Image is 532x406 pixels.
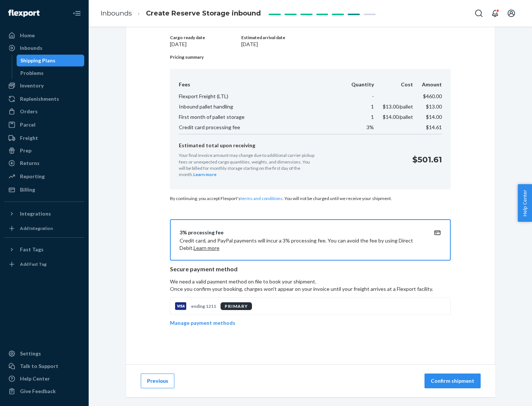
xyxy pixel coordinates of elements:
[4,171,84,182] a: Reporting
[170,41,240,48] p: [DATE]
[20,186,35,193] div: Billing
[4,258,84,270] a: Add Fast Tag
[383,114,413,120] span: $14.00 /pallet
[488,6,502,21] button: Open notifications
[241,34,451,41] p: Estimated arrival date
[4,119,84,131] a: Parcel
[4,360,84,372] a: Talk to Support
[4,157,84,169] a: Returns
[4,348,84,359] a: Settings
[426,114,442,120] span: $14.00
[413,81,442,91] th: Amount
[170,195,451,202] p: By continuing, you accept Flexport's . You will not be charged until we receive your shipment.
[431,377,474,385] p: Confirm shipment
[180,229,423,236] div: 3% processing fee
[426,124,442,130] span: $14.61
[146,9,261,17] span: Create Reserve Storage inbound
[504,6,519,21] button: Open account menu
[17,67,85,79] a: Problems
[193,171,216,178] button: Learn more
[170,278,451,293] p: We need a valid payment method on file to book your shipment.
[179,101,342,112] td: Inbound pallet handling
[20,173,45,180] div: Reporting
[374,81,413,91] th: Cost
[20,261,47,267] div: Add Fast Tag
[20,44,42,52] div: Inbounds
[179,152,316,178] p: Your final invoice amount may change due to additional carrier pickup fees or unexpected cargo qu...
[170,54,451,60] p: Pricing summary
[20,57,55,64] div: Shipping Plans
[194,244,219,252] button: Learn more
[4,373,84,385] a: Help Center
[342,81,374,91] th: Quantity
[20,121,35,128] div: Parcel
[170,265,451,273] p: Secure payment method
[423,93,442,99] span: $460.00
[412,154,442,165] p: $501.61
[179,112,342,122] td: First month of pallet storage
[191,303,216,309] p: ending 1211
[518,184,532,222] button: Help Center
[20,350,41,357] div: Settings
[424,374,481,388] button: Confirm shipment
[4,385,84,397] button: Give Feedback
[100,9,132,17] a: Inbounds
[4,106,84,117] a: Orders
[180,237,423,252] p: Credit card, and PayPal payments will incur a 3% processing fee. You can avoid the fee by using D...
[4,223,84,234] a: Add Integration
[4,184,84,196] a: Billing
[4,208,84,220] button: Integrations
[342,112,374,122] td: 1
[17,55,85,66] a: Shipping Plans
[426,103,442,110] span: $13.00
[342,101,374,112] td: 1
[20,82,44,89] div: Inventory
[8,10,40,17] img: Flexport logo
[170,285,451,293] p: Once you confirm your booking, charges won't appear on your invoice until your freight arrives at...
[20,362,58,370] div: Talk to Support
[20,246,44,253] div: Fast Tags
[4,145,84,156] a: Prep
[20,375,50,382] div: Help Center
[4,132,84,144] a: Freight
[221,302,252,310] div: PRIMARY
[20,32,35,39] div: Home
[69,6,84,21] button: Close Navigation
[170,319,235,327] p: Manage payment methods
[20,134,38,142] div: Freight
[141,374,174,388] button: Previous
[20,210,51,217] div: Integrations
[20,108,38,115] div: Orders
[4,30,84,41] a: Home
[383,103,413,110] span: $13.00 /pallet
[179,122,342,134] td: Credit card processing fee
[4,93,84,105] a: Replenishments
[241,196,283,201] a: terms and conditions
[95,3,267,24] ol: breadcrumbs
[170,34,240,41] p: Cargo ready date
[20,388,56,395] div: Give Feedback
[20,159,40,167] div: Returns
[20,147,31,154] div: Prep
[20,69,44,77] div: Problems
[4,80,84,92] a: Inventory
[179,81,342,91] th: Fees
[342,122,374,134] td: 3%
[20,225,53,231] div: Add Integration
[179,142,406,149] p: Estimated total upon receiving
[471,6,486,21] button: Open Search Box
[241,41,451,48] p: [DATE]
[4,42,84,54] a: Inbounds
[20,95,59,103] div: Replenishments
[4,244,84,255] button: Fast Tags
[179,91,342,101] td: Flexport Freight (LTL)
[342,91,374,101] td: -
